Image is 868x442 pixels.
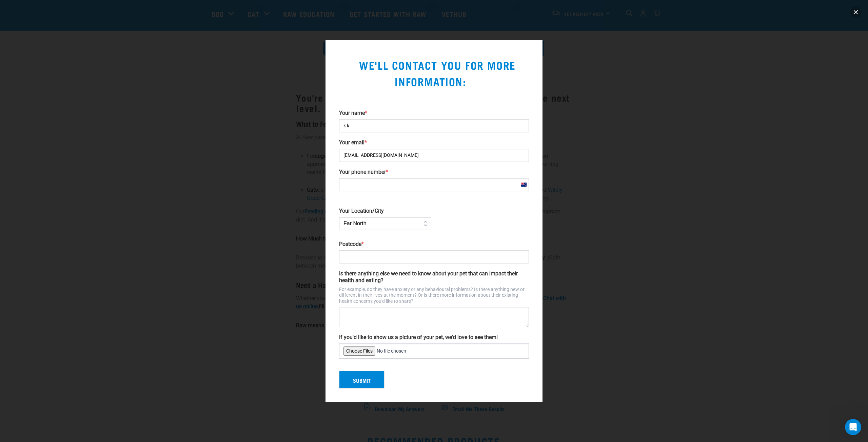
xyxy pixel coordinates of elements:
[14,85,113,92] div: Send us a message
[339,287,529,304] p: For example, do they have anxiety or any behavioural problems? Is there anything new or different...
[850,7,861,18] button: close
[339,139,529,146] label: Your email
[518,178,529,191] div: New Zealand: +64
[339,270,529,284] label: Is there anything else we need to know about your pet that can impact their health and eating?
[14,13,22,24] img: logo
[90,228,114,233] span: Messages
[117,11,129,23] div: Close
[92,11,106,24] img: Profile image for Raw
[339,208,431,214] label: Your Location/City
[845,419,861,435] iframe: Intercom live chat
[26,228,41,233] span: Home
[339,241,529,248] label: Postcode
[352,62,516,84] span: We'll contact you for more information:
[339,371,384,388] button: Submit
[14,60,122,71] p: How can we help?
[7,80,129,98] div: Send us a message
[68,211,136,238] button: Messages
[14,48,122,60] p: Hello k
[339,169,529,175] label: Your phone number
[339,110,529,117] label: Your name
[339,334,529,341] label: If you'd like to show us a picture of your pet, we'd love to see them!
